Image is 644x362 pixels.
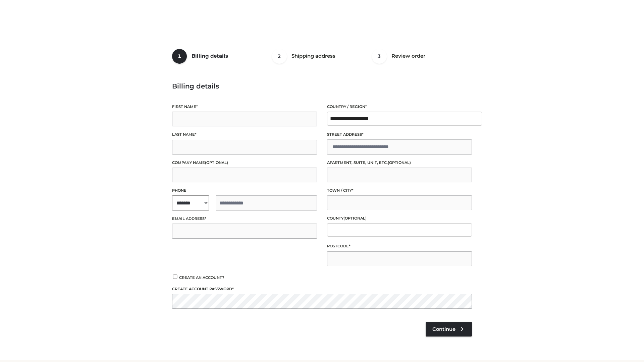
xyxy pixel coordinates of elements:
span: 2 [272,49,287,64]
label: Town / City [327,187,472,194]
span: Billing details [192,53,228,59]
label: County [327,215,472,222]
span: (optional) [343,216,367,221]
label: Phone [172,187,317,194]
h3: Billing details [172,82,472,90]
label: Apartment, suite, unit, etc. [327,160,472,166]
span: Review order [391,53,425,59]
label: Country / Region [327,104,472,110]
span: Create an account? [179,275,224,280]
span: Continue [432,326,455,332]
span: 1 [172,49,187,64]
label: First name [172,104,317,110]
span: Shipping address [291,53,335,59]
span: 3 [372,49,387,64]
label: Create account password [172,286,472,292]
span: (optional) [205,160,228,165]
input: Create an account? [172,275,178,279]
a: Continue [426,322,472,337]
label: Email address [172,216,317,222]
label: Company name [172,160,317,166]
label: Postcode [327,243,472,249]
span: (optional) [388,160,411,165]
label: Last name [172,131,317,138]
label: Street address [327,131,472,138]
